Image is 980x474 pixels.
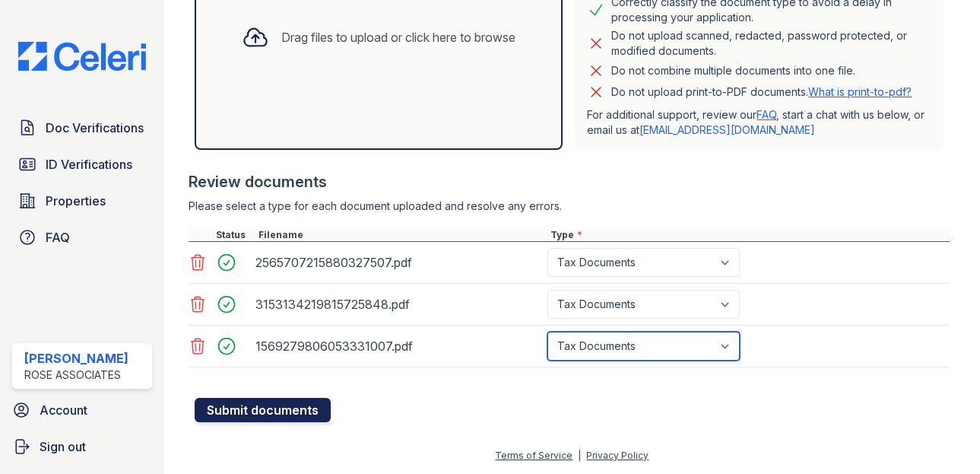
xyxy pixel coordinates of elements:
span: Properties [46,192,106,210]
a: Properties [12,186,152,216]
p: For additional support, review our , start a chat with us below, or email us at [587,107,931,138]
div: 3153134219815725848.pdf [255,292,541,317]
div: Drag files to upload or click here to browse [281,28,515,46]
p: Do not upload print-to-PDF documents. [611,84,912,100]
div: [PERSON_NAME] [24,349,128,367]
a: Sign out [6,431,158,462]
a: Doc Verifications [12,113,152,143]
div: | [578,450,581,461]
a: ID Verifications [12,149,152,180]
img: CE_Logo_Blue-a8612792a0a2168367f1c8372b55b34899dd931a85d93a1a3d3e32e68fde9ad4.png [6,42,158,71]
span: Doc Verifications [46,119,144,137]
div: Type [547,229,950,241]
button: Submit documents [195,398,331,422]
div: Do not upload scanned, redacted, password protected, or modified documents. [611,28,931,59]
span: FAQ [46,228,70,247]
div: 2565707215880327507.pdf [255,250,541,275]
div: Status [213,229,255,241]
a: FAQ [12,222,152,253]
a: [EMAIL_ADDRESS][DOMAIN_NAME] [639,123,815,136]
span: ID Verifications [46,155,132,173]
span: Account [40,401,87,419]
div: Do not combine multiple documents into one file. [611,62,855,80]
a: Account [6,395,158,425]
div: 1569279806053331007.pdf [255,334,541,358]
div: Filename [255,229,547,241]
a: What is print-to-pdf? [808,85,912,98]
div: Review documents [189,171,950,192]
div: Please select a type for each document uploaded and resolve any errors. [189,199,950,214]
a: FAQ [756,108,776,121]
span: Sign out [40,437,86,456]
a: Terms of Service [495,450,572,461]
div: Rose Associates [24,367,128,383]
a: Privacy Policy [586,450,649,461]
